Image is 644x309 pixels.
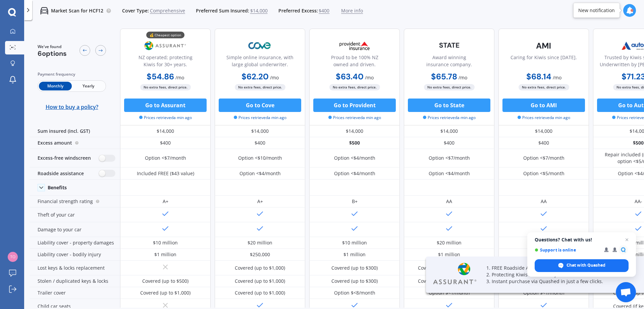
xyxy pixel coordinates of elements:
[146,32,184,38] div: 💰 Cheapest option
[486,278,627,285] p: 3. Instant purchase via Quashed in just a few clicks.
[431,71,457,82] b: $65.78
[309,125,400,137] div: $14,000
[486,265,627,271] p: 1. FREE Roadside Assistance for a limited time.
[535,259,629,272] div: Chat with Quashed
[519,84,569,90] span: No extra fees, direct price.
[502,99,585,112] button: Go to AMI
[153,239,178,246] div: $10 million
[616,282,636,302] div: Open chat
[38,44,67,50] span: We've found
[145,155,186,161] div: Option <$7/month
[331,278,378,284] div: Covered (up to $300)
[578,7,615,14] div: New notification
[418,265,480,271] div: Covered (excess free <$500)
[250,251,270,258] div: $250,000
[39,82,72,90] span: Monthly
[329,84,380,90] span: No extra fees, direct price.
[328,115,381,121] span: Prices retrieved a min ago
[518,115,570,121] span: Prices retrieved a min ago
[257,198,263,205] div: A+
[427,37,471,53] img: State-text-1.webp
[567,262,605,268] span: Chat with Quashed
[215,137,305,149] div: $400
[498,137,589,149] div: $400
[342,239,367,246] div: $10 million
[147,71,174,82] b: $54.86
[142,278,189,284] div: Covered (up to $500)
[241,71,269,82] b: $62.20
[270,74,279,81] span: / mo
[140,84,191,90] span: No extra fees, direct price.
[332,37,377,54] img: Provident.png
[526,71,551,82] b: $68.14
[30,237,120,249] div: Liability cover - property damages
[8,252,18,262] img: 1e167b7af3943351814b1c58ff290d47
[437,239,462,246] div: $20 million
[139,115,192,121] span: Prices retrieved a min ago
[40,7,48,15] img: car.f15378c7a67c060ca3f3.svg
[319,7,329,14] span: $400
[30,222,120,237] div: Damage to your car
[234,115,286,121] span: Prices retrieved a min ago
[429,170,470,177] div: Option <$4/month
[341,7,363,14] span: More info
[343,251,366,258] div: $1 million
[523,289,565,296] div: Option $<1/month
[215,125,305,137] div: $14,000
[498,125,589,137] div: $14,000
[523,155,565,161] div: Option <$7/month
[438,251,460,258] div: $1 million
[239,170,281,177] div: Option <$4/month
[352,198,358,205] div: B+
[120,125,211,137] div: $14,000
[46,104,98,110] span: How to buy a policy?
[336,71,364,82] b: $63.40
[196,7,249,14] span: Preferred Sum Insured:
[334,170,375,177] div: Option <$4/month
[120,137,211,149] div: $400
[404,125,494,137] div: $14,000
[522,37,566,54] img: AMI-text-1.webp
[511,54,577,71] div: Caring for Kiwis since [DATE].
[219,99,301,112] button: Go to Cove
[309,137,400,149] div: $500
[38,71,106,78] div: Payment frequency
[446,198,452,205] div: AA
[238,37,282,54] img: Cove.webp
[48,185,67,191] div: Benefits
[30,287,120,299] div: Trailer cover
[235,289,285,296] div: Covered (up to $1,000)
[541,198,547,205] div: AA
[30,149,120,167] div: Excess-free windscreen
[143,37,187,54] img: Assurant.png
[124,99,207,112] button: Go to Assurant
[535,237,629,242] span: Questions? Chat with us!
[424,84,475,90] span: No extra fees, direct price.
[315,54,394,71] div: Proud to be 100% NZ owned and driven.
[51,7,103,14] p: Market Scan for HCF12
[250,7,268,14] span: $14,000
[175,74,184,81] span: / mo
[523,170,565,177] div: Option <$5/month
[140,289,191,296] div: Covered (up to $1,000)
[331,265,378,271] div: Covered (up to $300)
[623,236,631,244] span: Close chat
[30,207,120,222] div: Theft of your car
[535,247,599,253] span: Support is online
[423,115,476,121] span: Prices retrieved a min ago
[404,137,494,149] div: $400
[334,289,375,296] div: Option $<8/month
[122,7,149,14] span: Cover Type:
[429,289,470,296] div: Option $<1/month
[410,54,489,71] div: Award winning insurance company.
[30,137,120,149] div: Excess amount
[248,239,272,246] div: $20 million
[635,198,642,205] div: AA-
[163,198,168,205] div: A+
[238,155,282,161] div: Option <$10/month
[30,196,120,207] div: Financial strength rating
[126,54,205,71] div: NZ operated; protecting Kiwis for 30+ years.
[72,82,105,90] span: Yearly
[30,275,120,287] div: Stolen / duplicated keys & locks
[235,265,285,271] div: Covered (up to $1,000)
